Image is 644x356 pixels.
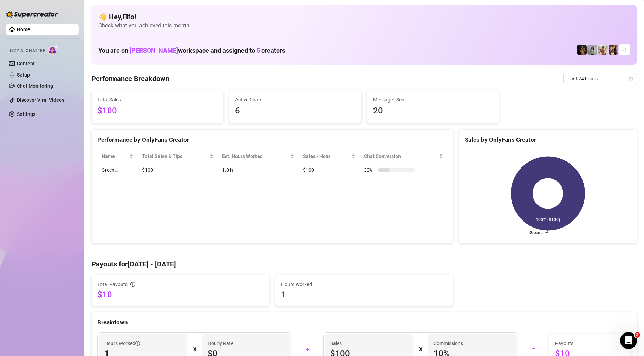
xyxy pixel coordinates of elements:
[364,152,437,160] span: Chat Conversion
[622,46,627,54] span: + 1
[373,104,493,118] span: 20
[97,289,264,300] span: $10
[135,341,140,346] span: info-circle
[577,45,587,55] img: the_bohema
[555,339,625,347] span: Payouts
[218,163,299,177] td: 1.0 h
[97,163,138,177] td: Green…
[222,152,289,160] div: Est. Hours Worked
[17,72,30,78] a: Setup
[104,339,140,347] span: Hours Worked
[98,22,630,29] span: Check what you achieved this month
[529,230,543,235] text: Green…
[303,152,350,160] span: Sales / Hour
[364,166,375,174] span: 33 %
[97,150,138,163] th: Name
[373,96,493,104] span: Messages Sent
[419,344,422,355] div: X
[6,11,58,18] img: logo-BBDzfeDw.svg
[208,339,233,347] article: Hourly Rate
[609,45,618,55] img: AdelDahan
[138,163,218,177] td: $100
[17,111,35,117] a: Settings
[434,339,463,347] article: Commissions
[587,45,597,55] img: A
[97,96,217,104] span: Total Sales
[102,152,128,160] span: Name
[17,97,64,103] a: Discover Viral Videos
[17,27,30,32] a: Home
[48,45,59,55] img: AI Chatter
[17,83,53,89] a: Chat Monitoring
[281,281,447,288] span: Hours Worked
[10,47,45,54] span: Izzy AI Chatter
[193,344,196,355] div: X
[91,74,169,84] h4: Performance Breakdown
[299,150,360,163] th: Sales / Hour
[522,344,545,355] div: =
[130,282,135,287] span: info-circle
[256,47,260,54] span: 5
[297,344,319,355] div: +
[629,77,633,81] span: calendar
[97,135,447,145] div: Performance by OnlyFans Creator
[142,152,208,160] span: Total Sales & Tips
[138,150,218,163] th: Total Sales & Tips
[281,289,447,300] span: 1
[235,96,355,104] span: Active Chats
[635,332,640,338] span: 2
[91,259,637,269] h4: Payouts for [DATE] - [DATE]
[97,318,631,327] div: Breakdown
[598,45,608,55] img: Green
[465,135,631,145] div: Sales by OnlyFans Creator
[330,339,408,347] span: Sales
[97,104,217,118] span: $100
[97,281,128,288] span: Total Payouts
[620,332,637,349] iframe: Intercom live chat
[98,12,630,22] h4: 👋 Hey, Fifo !
[299,163,360,177] td: $100
[567,73,633,84] span: Last 24 hours
[17,61,35,66] a: Content
[235,104,355,118] span: 6
[360,150,447,163] th: Chat Conversion
[98,47,285,54] h1: You are on workspace and assigned to creators
[130,47,178,54] span: [PERSON_NAME]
